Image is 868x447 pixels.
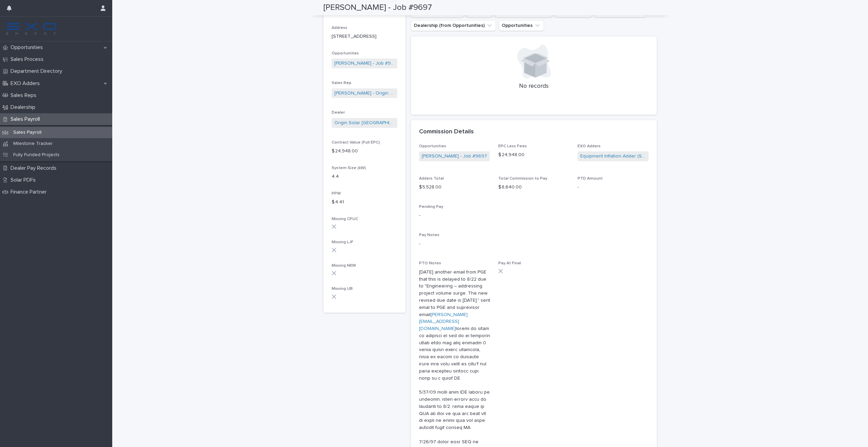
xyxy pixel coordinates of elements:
span: Missing CPUC [332,217,358,221]
span: Opportunities [332,51,359,55]
span: Adders Total [419,177,444,181]
p: [STREET_ADDRESS] [332,33,397,40]
span: Address [332,26,347,30]
span: Missing UB [332,287,353,291]
span: PTO Notes [419,261,441,265]
p: 4.4 [332,173,397,180]
span: Sales Rep [332,81,351,85]
p: Sales Payroll [8,116,45,122]
p: - [419,212,490,219]
p: No records [419,83,649,90]
span: PPW [332,192,341,196]
p: Sales Payroll [8,130,47,135]
span: Missing LJF [332,240,353,244]
span: Dealer [332,111,345,115]
span: Pay At Final [498,261,521,265]
p: Dealer Pay Records [8,165,62,171]
a: [PERSON_NAME] - Origin Solar [GEOGRAPHIC_DATA] ([GEOGRAPHIC_DATA]) [334,90,395,97]
a: Origin Solar [GEOGRAPHIC_DATA] ([GEOGRAPHIC_DATA]) [334,119,395,127]
p: - [578,184,649,191]
img: FKS5r6ZBThi8E5hshIGi [5,22,57,36]
p: $ 24,948.00 [332,148,397,155]
a: [PERSON_NAME] - Job #9697 [334,60,395,67]
p: EXO Adders [8,80,45,87]
p: $ 24,948.00 [498,151,569,159]
p: Fully Funded Projects [8,152,65,158]
span: Pending Pay [419,205,443,209]
span: Pay Notes [419,233,439,237]
span: Opportunities [419,144,446,148]
span: Total Commission to Pay [498,177,547,181]
span: EXO Adders [578,144,601,148]
p: Finance Partner [8,189,52,195]
span: PTD Amount [578,177,603,181]
h2: Commission Details [419,128,474,136]
p: Milestone Tracker [8,141,58,147]
a: Equipment Inflation Adder (Starting [DATE]) [580,153,646,160]
span: EPC Less Fees [498,144,527,148]
p: Sales Reps [8,92,42,99]
p: $ 4.41 [332,199,397,206]
a: [PERSON_NAME][EMAIL_ADDRESS][DOMAIN_NAME] [419,312,468,331]
span: Missing NEM [332,264,356,268]
button: Opportunities [499,20,544,31]
p: Dealership [8,104,41,111]
p: Opportunities [8,44,48,51]
p: $ 5,528.00 [419,184,490,191]
p: Department Directory [8,68,68,74]
p: $ 8,640.00 [498,184,569,191]
a: [PERSON_NAME] - Job #9697 [422,153,487,160]
p: Sales Process [8,56,49,63]
p: Solar PDFs [8,177,41,183]
p: - [419,241,649,248]
button: Dealership (from Opportunities) [411,20,496,31]
h2: [PERSON_NAME] - Job #9697 [323,3,432,13]
span: System Size (kW) [332,166,366,170]
span: Contract Value (Full EPC) [332,140,380,145]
